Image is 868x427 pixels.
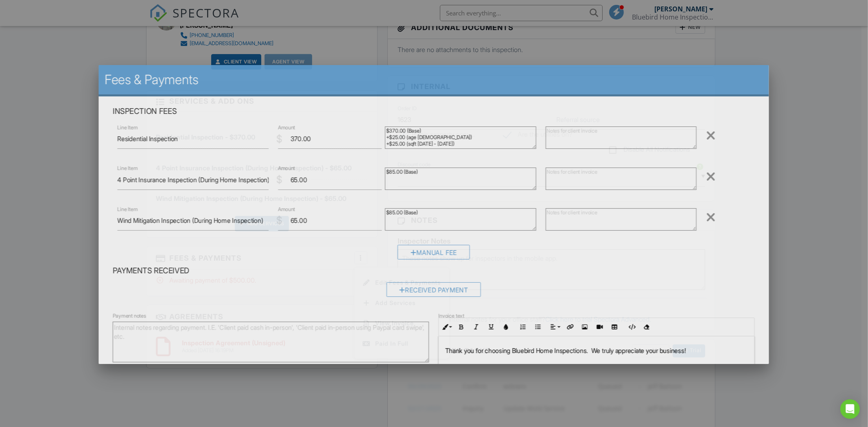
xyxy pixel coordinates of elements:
[445,346,748,355] p: Thank you for choosing Bluebird Home Inspections. We truly appreciate your business!
[840,399,860,419] div: Open Intercom Messenger
[118,124,138,131] label: Line Item
[577,319,593,334] button: Insert Image (Ctrl+P)
[385,126,536,149] textarea: $370.00 (Base) +$25.00 (age [DEMOGRAPHIC_DATA]) +$25.00 (sqft [DATE] - [DATE])
[118,165,138,172] label: Line Item
[484,319,499,334] button: Underline (Ctrl+U)
[277,173,282,187] div: $
[113,266,755,276] h4: Payments Received
[439,319,454,334] button: Inline Style
[398,245,470,259] div: Manual Fee
[385,168,536,190] textarea: $85.00 (Base)
[105,72,763,88] h2: Fees & Payments
[387,288,481,296] a: Received Payment
[398,251,470,259] a: Manual Fee
[516,319,531,334] button: Ordered List
[499,319,514,334] button: Colors
[469,319,484,334] button: Italic (Ctrl+I)
[277,213,282,227] div: $
[278,206,295,213] label: Amount
[387,282,481,296] div: Received Payment
[278,124,295,131] label: Amount
[607,319,622,334] button: Insert Table
[385,208,536,231] textarea: $85.00 (Base)
[531,319,546,334] button: Unordered List
[593,319,608,334] button: Insert Video
[113,312,146,320] label: Payment notes
[118,206,138,213] label: Line Item
[278,165,295,172] label: Amount
[548,319,563,334] button: Align
[562,319,577,334] button: Insert Link (Ctrl+K)
[439,312,465,320] label: Invoice text
[277,132,282,146] div: $
[624,319,639,334] button: Code View
[639,319,654,334] button: Clear Formatting
[113,106,755,117] h4: Inspection Fees
[454,319,469,334] button: Bold (Ctrl+B)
